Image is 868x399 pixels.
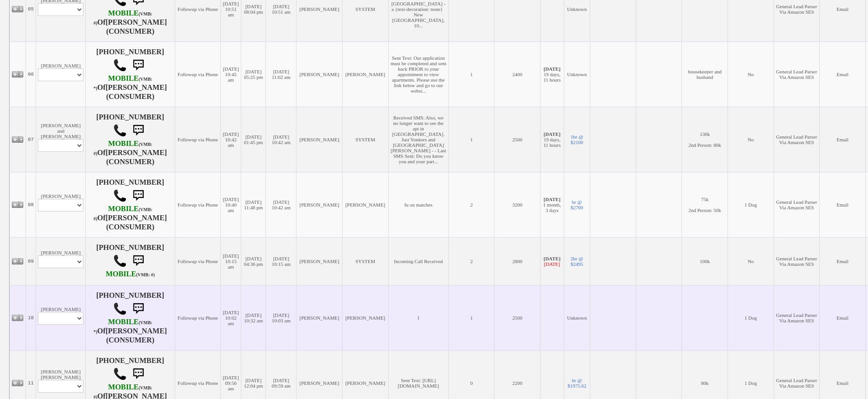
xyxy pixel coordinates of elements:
b: [DATE] [544,66,561,72]
td: 130k 2nd Person: 80k [682,107,728,172]
td: 19 days, 11 hours [541,107,564,172]
td: Unknown [564,285,590,350]
font: (VMB: #) [94,11,152,26]
td: 2500 [494,107,541,172]
td: Followup via Phone [175,172,221,237]
td: [DATE] 01:45 pm [241,107,266,172]
td: 2 [448,237,494,285]
font: (VMB: #) [94,207,152,221]
td: General Lead Parser Via Amazon SES [774,172,820,237]
td: f [388,285,448,350]
td: fu on matches [388,172,448,237]
b: Verizon Wireless [94,318,152,335]
td: SYSTEM [343,237,389,285]
td: [DATE] 10:03 am [266,285,296,350]
b: AT&T Wireless [94,140,152,157]
h4: [PHONE_NUMBER] Of (CONSUMER) [88,113,173,166]
td: [DATE] 10:40 am [221,172,241,237]
td: [DATE] 10:32 am [241,285,266,350]
td: 2400 [494,41,541,107]
td: [PERSON_NAME] [343,285,389,350]
img: call.png [113,302,127,316]
td: Email [820,237,866,285]
b: [DATE] [544,256,561,261]
font: MOBILE [108,140,139,148]
td: Sent Text: Our application must be completed and sent back PRIOR to your appointment to view apar... [388,41,448,107]
td: [PERSON_NAME] [296,237,343,285]
img: sms.png [129,300,147,318]
td: 75k 2nd Person: 50k [682,172,728,237]
td: [PERSON_NAME] [343,172,389,237]
img: sms.png [129,365,147,383]
a: br @ $2700 [571,199,583,210]
b: AT&T Wireless [106,270,155,278]
b: T-Mobile USA, Inc. [94,205,152,222]
td: [PERSON_NAME] [296,41,343,107]
img: call.png [113,367,127,381]
td: General Lead Parser Via Amazon SES [774,107,820,172]
h4: [PHONE_NUMBER] Of (CONSUMER) [88,291,173,344]
img: sms.png [129,56,147,74]
td: 3200 [494,172,541,237]
td: 1 Dog [728,172,774,237]
td: No [728,237,774,285]
td: [DATE] 10:15 am [266,237,296,285]
h4: [PHONE_NUMBER] Of (CONSUMER) [88,48,173,101]
td: [PERSON_NAME] [36,41,86,107]
font: (VMB: #) [94,142,152,156]
td: 2500 [494,285,541,350]
td: [DATE] 05:25 pm [241,41,266,107]
td: 2800 [494,237,541,285]
b: Verizon Wireless [94,74,152,92]
td: Incoming Call Received [388,237,448,285]
td: 1 Dog [728,285,774,350]
b: [PERSON_NAME] [105,83,167,92]
img: sms.png [129,252,147,270]
font: MOBILE [108,74,139,83]
font: MOBILE [108,383,139,391]
td: [DATE] 10:02 am [221,285,241,350]
b: [PERSON_NAME] [105,327,167,335]
a: 1br @ $2100 [571,134,583,145]
font: (VMB: #) [136,272,155,277]
img: call.png [113,254,127,268]
b: [PERSON_NAME] [105,214,167,222]
td: General Lead Parser Via Amazon SES [774,41,820,107]
td: [PERSON_NAME] and [PERSON_NAME] [36,107,86,172]
td: Followup via Phone [175,107,221,172]
b: [DATE] [544,131,561,137]
td: [DATE] 04:36 pm [241,237,266,285]
td: Email [820,285,866,350]
h4: [PHONE_NUMBER] [88,244,173,279]
img: call.png [113,124,127,137]
font: MOBILE [108,318,139,326]
td: [PERSON_NAME] [36,285,86,350]
a: br @ $1975.62 [567,378,586,389]
td: 2 [448,172,494,237]
td: [PERSON_NAME] [296,172,343,237]
td: [DATE] 10:15 am [221,237,241,285]
td: No [728,107,774,172]
td: 1 month, 3 days [541,172,564,237]
td: housekeeper and husband [682,41,728,107]
td: [DATE] 10:42 am [221,107,241,172]
font: MOBILE [106,270,136,278]
h4: [PHONE_NUMBER] Of (CONSUMER) [88,178,173,231]
td: Followup via Phone [175,41,221,107]
td: Email [820,107,866,172]
td: Followup via Phone [175,237,221,285]
td: 09 [26,237,36,285]
td: Email [820,41,866,107]
img: sms.png [129,121,147,140]
td: 19 days, 11 hours [541,41,564,107]
td: Email [820,172,866,237]
td: [PERSON_NAME] [36,172,86,237]
td: 07 [26,107,36,172]
font: (VMB: *) [94,320,152,334]
td: [DATE] 11:02 am [266,41,296,107]
img: call.png [113,189,127,202]
img: call.png [113,58,127,72]
td: [DATE] 11:48 pm [241,172,266,237]
td: [PERSON_NAME] [343,41,389,107]
td: Unknown [564,41,590,107]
